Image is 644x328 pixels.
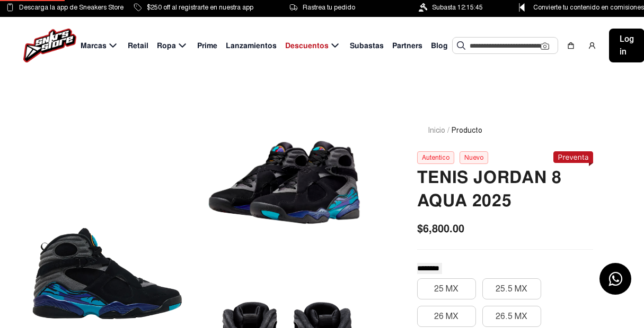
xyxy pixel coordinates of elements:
span: Partners [392,40,422,51]
span: Descuentos [285,40,329,51]
button: 26 MX [417,306,476,327]
span: Producto [452,125,482,136]
span: $250 off al registrarte en nuestra app [147,2,253,13]
h2: TENIS JORDAN 8 AQUA 2025 [417,166,593,213]
img: Buscar [457,41,465,50]
div: Autentico [417,151,454,164]
img: Cámara [541,42,549,50]
button: 25 MX [417,278,476,299]
div: Nuevo [460,151,488,164]
span: / [447,125,449,136]
button: 25.5 MX [482,278,541,299]
img: user [588,41,596,50]
img: logo [23,29,76,62]
span: Log in [620,33,634,58]
span: Rastrea tu pedido [303,2,355,13]
span: Marcas [81,40,107,51]
a: Inicio [428,126,445,135]
span: Subastas [350,40,384,51]
span: Prime [197,40,217,51]
span: Descarga la app de Sneakers Store [19,2,123,13]
span: $6,800.00 [417,221,464,236]
img: Control Point Icon [515,3,528,12]
button: 26.5 MX [482,306,541,327]
img: shopping [567,41,575,50]
span: Subasta 12:15:45 [432,2,483,13]
span: Ropa [157,40,176,51]
span: Lanzamientos [226,40,277,51]
span: Blog [431,40,448,51]
span: Convierte tu contenido en comisiones [533,2,644,13]
span: Retail [128,40,148,51]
